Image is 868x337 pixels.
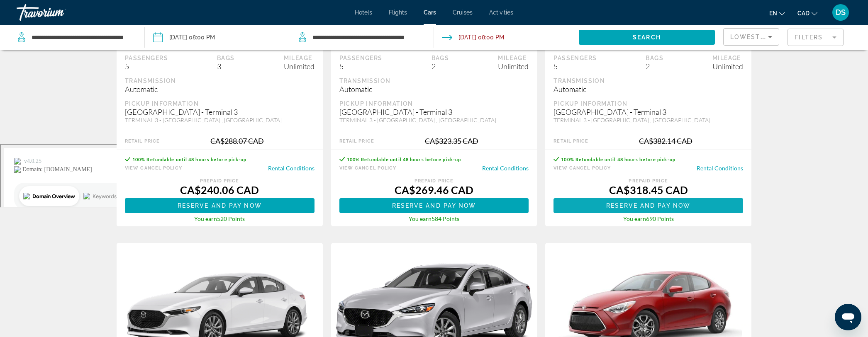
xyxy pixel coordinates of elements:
[268,164,315,172] button: Rental Conditions
[125,54,168,62] div: Passengers
[836,8,846,17] span: DS
[830,4,851,21] button: User Menu
[730,32,772,42] mat-select: Sort by
[339,107,529,116] div: [GEOGRAPHIC_DATA] - Terminal 3
[132,157,247,162] span: 100% Refundable until 48 hours before pick-up
[553,198,743,213] button: Reserve and pay now
[217,54,235,62] div: Bags
[125,178,315,184] div: Prepaid Price
[553,54,597,62] div: Passengers
[178,202,262,209] span: Reserve and pay now
[623,215,646,222] span: You earn
[606,202,690,209] span: Reserve and pay now
[355,9,372,16] a: Hotels
[125,77,315,85] div: Transmission
[553,116,743,124] div: TERMINAL 3 - [GEOGRAPHIC_DATA] , [GEOGRAPHIC_DATA]
[424,9,436,16] a: Cars
[125,107,315,116] div: [GEOGRAPHIC_DATA] - Terminal 3
[482,164,529,172] button: Rental Conditions
[797,10,809,17] span: CAD
[769,10,777,17] span: en
[92,49,140,54] div: Keywords by Traffic
[339,85,529,94] div: Automatic
[432,215,459,222] span: 584 Points
[284,62,315,71] div: Unlimited
[788,28,844,46] button: Filter
[561,157,675,162] span: 100% Refundable until 48 hours before pick-up
[553,164,611,172] button: View Cancel Policy
[646,62,663,71] div: 2
[17,2,100,23] a: Travorium
[217,215,245,222] span: 520 Points
[712,54,743,62] div: Mileage
[339,138,374,144] div: Retail Price
[432,62,449,71] div: 2
[712,62,743,71] div: Unlimited
[453,9,473,16] span: Cruises
[125,116,315,124] div: TERMINAL 3 - [GEOGRAPHIC_DATA] , [GEOGRAPHIC_DATA]
[646,54,663,62] div: Bags
[125,85,315,94] div: Automatic
[553,100,743,107] div: Pickup Information
[553,85,743,94] div: Automatic
[389,9,407,16] a: Flights
[339,164,397,172] button: View Cancel Policy
[553,138,588,144] div: Retail Price
[553,184,743,196] div: CA$318.45 CAD
[489,9,513,16] a: Activities
[553,107,743,116] div: [GEOGRAPHIC_DATA] - Terminal 3
[125,164,182,172] button: View Cancel Policy
[339,62,383,71] div: 5
[22,48,29,55] img: tab_domain_overview_orange.svg
[442,25,504,50] button: Drop-off date: Sep 28, 2025 08:00 PM
[553,77,743,85] div: Transmission
[339,184,529,196] div: CA$269.46 CAD
[579,30,715,45] button: Search
[797,7,817,19] button: Change currency
[284,54,315,62] div: Mileage
[639,136,692,145] div: CA$382.14 CAD
[432,54,449,62] div: Bags
[697,164,743,172] button: Rental Conditions
[125,198,315,213] button: Reserve and pay now
[125,100,315,107] div: Pickup Information
[339,116,529,124] div: TERMINAL 3 - [GEOGRAPHIC_DATA] , [GEOGRAPHIC_DATA]
[498,54,529,62] div: Mileage
[392,202,476,209] span: Reserve and pay now
[83,48,89,55] img: tab_keywords_by_traffic_grey.svg
[553,62,597,71] div: 5
[23,13,41,20] div: v 4.0.25
[125,138,160,144] div: Retail Price
[339,77,529,85] div: Transmission
[835,304,861,330] iframe: Button to launch messaging window
[32,49,74,54] div: Domain Overview
[498,62,529,71] div: Unlimited
[153,25,215,50] button: Pickup date: Sep 15, 2025 08:00 PM
[13,13,20,20] img: logo_orange.svg
[339,178,529,184] div: Prepaid Price
[339,100,529,107] div: Pickup Information
[425,136,478,145] div: CA$323.35 CAD
[347,157,461,162] span: 100% Refundable until 48 hours before pick-up
[22,22,91,28] div: Domain: [DOMAIN_NAME]
[339,198,529,213] button: Reserve and pay now
[769,7,785,19] button: Change language
[125,62,168,71] div: 5
[125,184,315,196] div: CA$240.06 CAD
[409,215,432,222] span: You earn
[646,215,674,222] span: 690 Points
[210,136,264,145] div: CA$288.07 CAD
[194,215,217,222] span: You earn
[339,54,383,62] div: Passengers
[553,178,743,184] div: Prepaid Price
[730,34,783,40] span: Lowest Price
[13,22,20,28] img: website_grey.svg
[217,62,235,71] div: 3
